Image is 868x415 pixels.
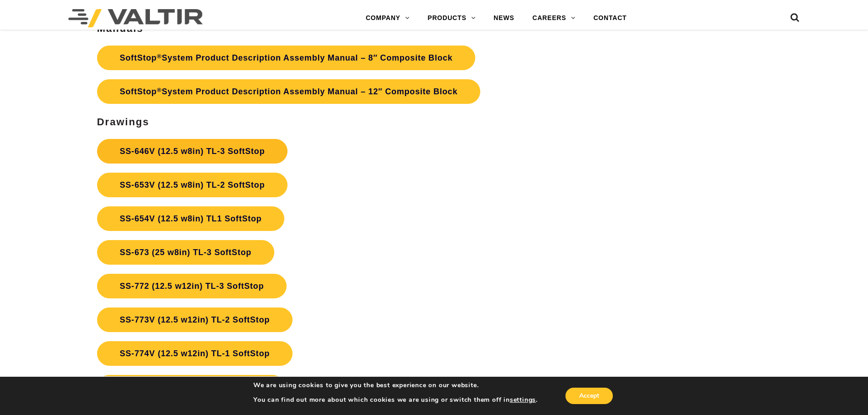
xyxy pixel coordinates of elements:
a: CONTACT [584,9,636,27]
a: PRODUCTS [419,9,485,27]
p: We are using cookies to give you the best experience on our website. [253,381,538,389]
a: SS-774V (12.5 w12in) TL-1 SoftStop [97,341,293,366]
a: SS-673 (25 w8in) TL-3 SoftStop [97,240,274,265]
a: SS-646V (12.5 w8in) TL-3 SoftStop [97,139,288,164]
sup: ® [157,87,162,93]
a: SS-773V (12.5 w12in) TL-2 SoftStop [97,307,293,332]
strong: Drawings [97,116,149,128]
a: SS-775V (25 w12in) TL-3 SoftStop [97,375,285,400]
a: SoftStop®System Product Description Assembly Manual – 8″ Composite Block [97,46,476,70]
a: SoftStop®System Product Description Assembly Manual – 12″ Composite Block [97,79,480,104]
p: You can find out more about which cookies we are using or switch them off in . [253,396,538,404]
a: NEWS [484,9,523,27]
a: CAREERS [524,9,585,27]
a: SS-772 (12.5 w12in) TL-3 SoftStop [97,274,287,298]
sup: ® [157,53,162,60]
button: settings [510,396,536,404]
a: SS-654V (12.5 w8in) TL1 SoftStop [97,206,285,231]
a: SS-653V (12.5 w8in) TL-2 SoftStop [97,173,288,197]
button: Accept [565,388,613,404]
img: Valtir [68,9,203,27]
a: COMPANY [357,9,419,27]
strong: Manuals [97,23,144,34]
